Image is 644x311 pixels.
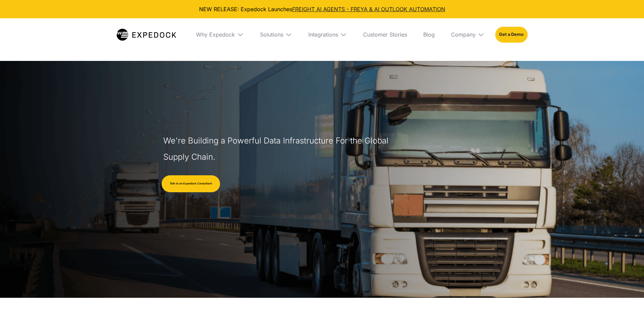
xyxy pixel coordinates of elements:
a: Customer Stories [358,18,412,51]
div: Solutions [255,18,297,51]
div: Company [446,18,490,51]
div: Integrations [308,31,338,38]
div: Why Expedock [191,18,249,51]
div: Why Expedock [196,31,235,38]
a: FREIGHT AI AGENTS - FREYA & AI OUTLOOK AUTOMATION [292,6,445,13]
div: Company [451,31,476,38]
div: NEW RELEASE: Expedock Launches [5,5,639,13]
div: Solutions [260,31,283,38]
h1: We're Building a Powerful Data Infrastructure For the Global Supply Chain. [163,133,392,165]
a: Talk to an Expedock Consultant [162,175,220,192]
a: Blog [418,18,440,51]
div: Integrations [303,18,352,51]
a: Get a Demo [495,27,527,42]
